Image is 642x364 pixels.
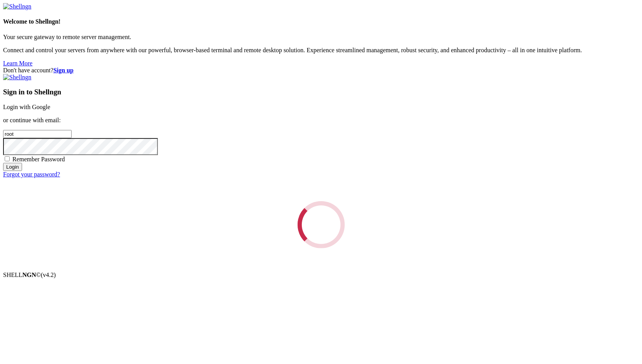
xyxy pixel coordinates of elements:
div: Loading... [298,201,345,248]
p: Your secure gateway to remote server management. [3,34,639,41]
h4: Welcome to Shellngn! [3,18,639,25]
span: SHELL © [3,272,56,278]
a: Login with Google [3,104,50,110]
div: Don't have account? [3,67,639,74]
p: or continue with email: [3,117,639,124]
b: NGN [22,272,36,278]
h3: Sign in to Shellngn [3,88,639,96]
img: Shellngn [3,74,31,81]
span: Remember Password [12,156,65,162]
input: Login [3,163,22,171]
p: Connect and control your servers from anywhere with our powerful, browser-based terminal and remo... [3,47,639,54]
span: 4.2.0 [41,272,56,278]
a: Forgot your password? [3,171,60,178]
a: Sign up [53,67,74,73]
a: Learn More [3,60,33,67]
input: Remember Password [5,156,10,161]
img: Shellngn [3,3,31,10]
input: Email address [3,130,72,138]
